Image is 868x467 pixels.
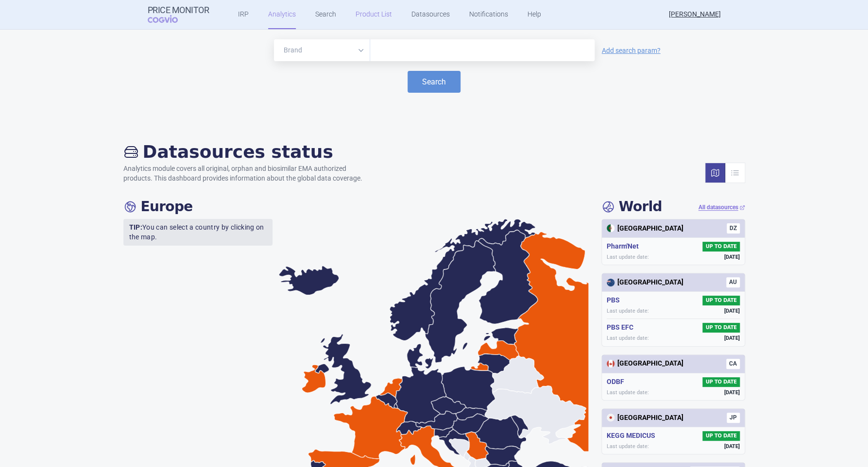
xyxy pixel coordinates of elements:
span: UP TO DATE [702,242,739,251]
p: You can select a country by clicking on the map. [123,219,273,246]
span: Last update date: [607,253,649,261]
a: All datasources [698,203,745,212]
h5: ODBF [607,377,628,387]
div: [GEOGRAPHIC_DATA] [607,224,683,233]
img: Australia [607,279,614,286]
span: [DATE] [724,334,740,342]
span: AU [726,277,740,287]
span: CA [726,359,740,369]
a: Price MonitorCOGVIO [148,5,209,24]
span: Last update date: [607,389,649,396]
button: Search [408,71,460,93]
span: [DATE] [724,253,740,261]
span: UP TO DATE [702,431,739,441]
div: [GEOGRAPHIC_DATA] [607,359,683,368]
span: JP [727,413,740,423]
span: Last update date: [607,334,649,342]
h2: Datasources status [123,141,372,162]
h5: KEGG MEDICUS [607,431,659,441]
div: [GEOGRAPHIC_DATA] [607,413,683,423]
h4: World [601,199,662,215]
span: Last update date: [607,307,649,315]
img: Japan [607,414,614,421]
img: Canada [607,360,614,367]
span: COGVIO [148,15,191,23]
strong: Price Monitor [148,5,209,15]
p: Analytics module covers all original, orphan and biosimilar EMA authorized products. This dashboa... [123,164,372,183]
span: [DATE] [724,443,740,450]
h5: PBS [607,296,624,305]
h5: PBS EFC [607,323,637,333]
span: DZ [727,223,740,233]
a: Add search param? [602,47,661,54]
span: UP TO DATE [702,323,739,333]
h5: Pharm'Net [607,242,643,251]
h4: Europe [123,199,193,215]
strong: TIP: [129,223,142,231]
img: Algeria [607,224,614,232]
div: [GEOGRAPHIC_DATA] [607,278,683,287]
span: UP TO DATE [702,377,739,387]
span: [DATE] [724,389,740,396]
span: UP TO DATE [702,296,739,305]
span: [DATE] [724,307,740,315]
span: Last update date: [607,443,649,450]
